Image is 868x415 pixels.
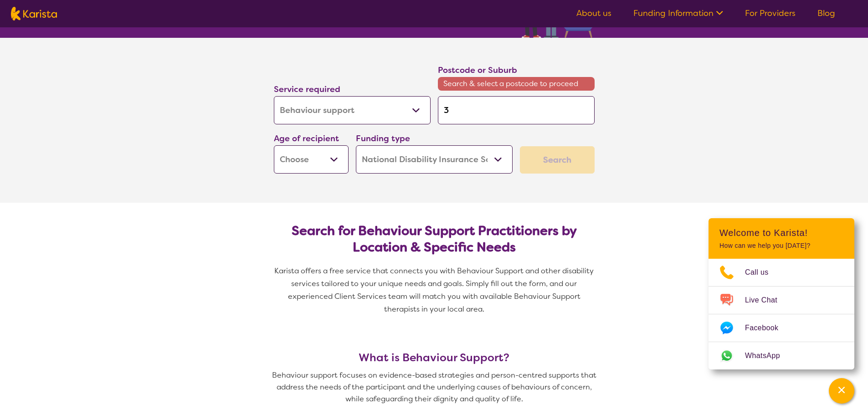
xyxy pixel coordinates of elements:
[281,223,587,256] h2: Search for Behaviour Support Practitioners by Location & Specific Needs
[274,84,340,95] label: Service required
[270,351,598,364] h3: What is Behaviour Support?
[633,8,723,19] a: Funding Information
[719,242,843,250] p: How can we help you [DATE]?
[270,369,598,405] p: Behaviour support focuses on evidence-based strategies and person-centred supports that address t...
[745,293,788,307] span: Live Chat
[745,8,796,19] a: For Providers
[709,218,854,369] div: Channel Menu
[356,133,410,144] label: Funding type
[745,321,789,335] span: Facebook
[270,265,598,316] p: Karista offers a free service that connects you with Behaviour Support and other disability servi...
[438,65,517,76] label: Postcode or Suburb
[829,378,854,404] button: Channel Menu
[11,7,57,20] img: Karista logo
[745,349,791,363] span: WhatsApp
[709,342,854,369] a: Web link opens in a new tab.
[438,96,595,124] input: Type
[719,227,843,238] h2: Welcome to Karista!
[576,8,611,19] a: About us
[817,8,835,19] a: Blog
[274,133,339,144] label: Age of recipient
[709,259,854,369] ul: Choose channel
[745,266,780,279] span: Call us
[438,77,595,91] span: Search & select a postcode to proceed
